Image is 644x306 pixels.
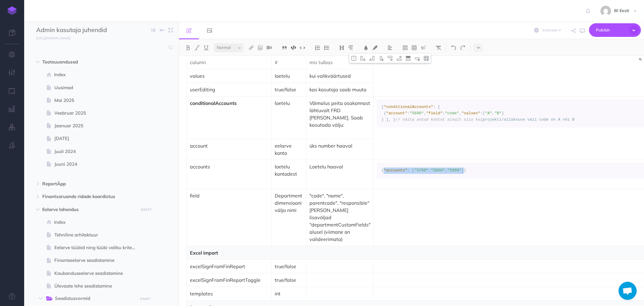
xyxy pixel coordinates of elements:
img: Text background color button [372,45,378,50]
span: Finantseelarve seadistamine [54,257,143,264]
span: "account" [386,111,407,116]
span: [DATE] [54,135,143,142]
span: Finantsaruande ridade kaardistus [42,193,135,200]
span: Jaanuar 2025 [54,122,143,129]
p: üks number haaval [309,142,370,149]
span: "field" [426,111,443,116]
span: , [424,111,426,116]
span: "A" [485,111,492,116]
span: Index [54,219,143,226]
span: "code" [445,111,459,116]
p: values [190,72,268,80]
p: loetelu [275,72,303,80]
div: Avatud vestlus [619,282,637,300]
img: Ordered list button [315,45,320,50]
img: Bold button [185,45,191,50]
img: Inline code button [300,45,305,50]
button: Publish [589,23,641,37]
p: "code", "name", parentcode", "responsible" [PERSON_NAME] lisaväljad "departmentCustomFields" alus... [309,192,370,243]
img: Text color button [363,45,369,50]
span: Tooteuuendused [42,58,135,66]
img: Headings dropdown button [339,45,344,50]
img: Code block button [291,45,296,50]
span: "5600" [410,111,424,116]
img: Delete row button [415,56,420,61]
span: Mai 2025 [54,97,143,104]
span: , [492,111,495,116]
span: : [407,111,410,116]
span: Uusimad [54,84,143,91]
span: Seadistusvormid [55,295,133,303]
span: Index [54,71,143,78]
span: "5960" [447,168,462,173]
p: kui valikväärtused [309,72,370,80]
span: Juuni 2024 [54,161,143,168]
img: logo-mark.svg [8,6,17,15]
p: Võimalus peita osakonnast lähtuvalt FRD [PERSON_NAME]. Saab kasutada välju: [309,99,370,129]
p: true/false [275,263,303,270]
img: Unordered list button [324,45,329,50]
img: Alignment dropdown menu button [387,45,393,50]
span: "B" [495,111,501,116]
img: Callout dropdown menu button [421,45,426,50]
img: Blockquote button [282,45,287,50]
span: { [381,168,384,173]
p: true/false [275,86,303,93]
p: Department dimensiooni välja nimi [275,192,303,214]
span: projekti/allüksuse väli code on A või B [483,117,575,122]
span: Eelarve tüübid ning tüübi valiku kriteeriumid [54,244,143,251]
p: # [275,59,303,66]
img: Create table button [412,45,417,50]
span: , [428,168,431,173]
img: 9862dc5e82047a4d9ba6d08c04ce6da6.jpg [601,6,611,16]
p: excelSignFromFinReport [190,263,268,270]
p: accounts [190,163,268,170]
img: Clear styles button [436,45,441,50]
a: [URL][DOMAIN_NAME] [24,35,77,41]
img: Paragraph button [348,45,354,50]
img: Undo [451,45,457,50]
p: loetelu kontodest [275,163,303,177]
img: Toggle row header button [405,56,411,61]
strong: Excel import [190,250,218,256]
img: Add column Before Merge [360,56,366,61]
span: { [381,105,384,109]
span: , [445,168,447,173]
button: DRAFT [138,295,153,302]
span: Veebruar 2025 [54,109,143,117]
img: Underline button [203,45,209,50]
p: kas kasutaja saab muuta [309,86,370,93]
span: Kaubanduseelarve seadistamine [54,270,143,277]
img: Italic button [194,45,200,50]
img: Delete column button [378,56,384,61]
img: Link button [248,45,254,50]
button: DRAFT [139,206,154,213]
span: : [443,111,445,116]
img: Add video button [267,45,272,50]
span: , [459,111,462,116]
p: userEditing [190,86,268,93]
img: Delete table button [424,56,429,61]
span: :[ [480,111,485,116]
img: Add image button [258,45,263,50]
input: Search [36,42,165,53]
small: DRAFT [141,208,152,212]
span: "conditionalAccounts" [384,105,433,109]
span: "values" [462,111,480,116]
span: BI Eesti [611,8,632,13]
p: int [275,290,303,297]
img: Add row before button [387,56,393,61]
span: ReportÄpp [42,180,135,187]
p: mis tulbas [309,59,370,66]
span: Tehniline arhitektuur [54,231,143,239]
span: : [ [407,168,414,173]
input: Documentation Name [36,26,107,35]
span: "accounts" [384,168,407,173]
p: true/false [275,276,303,284]
strong: conditionalAccounts [190,100,237,106]
span: Juuli 2024 [54,148,143,155]
img: Redo [460,45,466,50]
img: Add column after merge button [369,56,375,61]
img: Add row after button [396,56,402,61]
p: excelSignFromFinReportToggle [190,276,268,284]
